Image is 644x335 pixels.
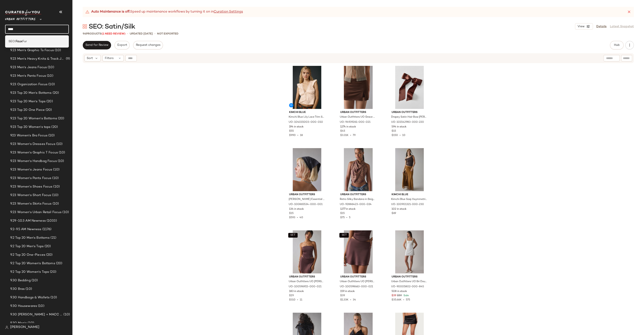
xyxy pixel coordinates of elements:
span: SEO: Satin/Silk [89,23,135,31]
span: 9.23 Women's Short Focus [10,193,51,198]
span: Retro Silky Bandana in Beige, Women's at Urban Outfitters [340,198,376,201]
span: (10) [46,74,53,78]
span: (20) [44,244,51,249]
span: 1274 in stock [340,125,356,129]
span: Urban Outfitters UO [PERSON_NAME] Keyhole Cutout Tube Top in Chocolate, Women's at Urban Outfitters [289,280,325,284]
span: (10) [27,321,34,326]
span: (10) [57,159,64,164]
span: Sale [403,294,409,297]
span: 9.23 Women's Skirts Focus [10,201,52,206]
span: (20) [50,125,58,130]
span: $39 [392,294,396,298]
span: Urban Outfitters UO [PERSON_NAME] Slip Mini Skirt in Chocolate, Women's at Urban Outfitters [340,280,376,284]
span: 102 in stock [392,207,406,211]
span: $55 [289,129,294,133]
span: SET [290,234,295,237]
span: 9.23 Top 20 Men's Bottoms [10,91,52,95]
span: $39 [340,294,345,298]
img: 101542983_220_b [388,66,431,109]
span: 34 [353,299,356,301]
span: • [295,299,300,301]
img: 100865534_001_b [286,148,328,191]
b: Faux [16,39,22,44]
span: (20) [46,99,53,104]
span: (20) [45,253,53,257]
span: 508 in stock [392,290,407,293]
span: 9.23 Women's Pants Focus [10,176,51,181]
span: • [349,299,353,301]
img: 94939261_021_b [337,66,380,109]
span: SEO: [9,39,16,44]
span: 923 Women's Bra Focus [10,133,48,138]
span: 9.30 Bedding [10,278,31,283]
img: svg%3e [5,326,9,329]
span: • [345,216,349,219]
span: 9.23 Men's Heavy Knits & Track Jackets Focus [10,56,65,61]
span: 9.30 Housewares [10,304,37,309]
p: Not Exported [157,32,179,36]
span: Kimchi Blue [392,193,428,197]
span: (9) [65,56,70,61]
span: (20) [55,261,62,266]
span: • [295,216,300,219]
span: Filters [105,56,114,61]
span: 9.30 Men's [10,321,27,326]
span: $69 [392,212,396,215]
span: 9.23 Women's Handbag Focus [10,159,57,164]
span: UO-104015003-000-010 [289,120,323,124]
span: $59 [397,294,402,298]
span: Request changes [136,43,160,47]
span: $1.33K [340,299,349,301]
span: (1 Need Review) [102,32,125,35]
span: Urban Outfitters [392,111,428,114]
span: Fur [22,39,27,44]
img: 92886423_024_b [337,148,380,191]
span: Export [117,43,127,47]
span: 9.23 Top 20 One Piece [10,108,45,113]
span: • [127,32,128,36]
span: Urban Outfitters [340,111,376,114]
span: • [349,134,353,137]
span: $29 [289,294,294,298]
span: 40 [300,216,303,219]
span: 9.23 Men's Jeans Focus [10,65,47,70]
span: • [296,134,300,137]
span: 9.23 Men's Graphic Ts Focus [10,48,54,53]
span: Urban Outfitters [340,193,376,197]
span: • [154,32,155,36]
span: 11 [300,299,302,301]
span: UO-94939261-000-021 [340,120,370,124]
span: 9.23 Women's Graphic T Focus [10,150,58,155]
span: $15 [340,212,345,215]
span: 9.23 Men's Pants Focus [10,74,46,78]
img: 100598663_021_b [337,230,380,273]
span: (10) [63,312,70,317]
span: Sort [87,56,93,61]
button: SET [339,233,349,238]
span: Urban Outfitters [5,14,36,22]
span: (10) [37,304,44,309]
span: UO-100865534-000-001 [289,203,323,206]
span: • [398,134,402,137]
span: (10) [48,133,55,138]
span: Kimchi Blue Lily Lace Trim Satin Milkmaid Top in White, Women's at Urban Outfitters [289,115,325,119]
span: 10 [402,134,405,137]
span: (10) [52,184,60,189]
span: UO-90005802-000-845 [391,285,424,289]
span: UO-100901321-000-230 [391,203,424,206]
span: 9.29-10.3 AM Newness [10,218,46,223]
span: $75 [340,216,345,219]
span: 9.2 Top 20 Men's Tops [10,244,44,249]
span: (10) [62,210,69,215]
span: 9.23 Women's Dresses Focus [10,142,55,147]
span: $593 [289,216,295,219]
span: (10) [55,142,63,147]
span: $15 [289,212,294,215]
span: (10) [51,176,59,181]
span: 79 [353,134,356,137]
button: Send for Review [83,41,111,49]
a: Curation Settings [214,9,243,14]
span: Drapey Satin Hair Bow [PERSON_NAME] in Dark Brown, Women's at Urban Outfitters [391,115,427,119]
div: Products [83,32,125,36]
span: $310 [289,299,295,301]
